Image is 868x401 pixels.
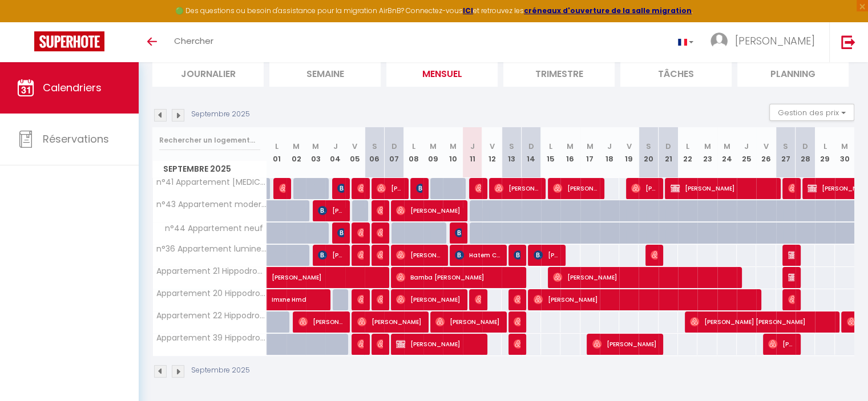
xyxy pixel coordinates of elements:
th: 09 [423,127,443,178]
span: Imxne Hmd [272,283,350,305]
span: [PERSON_NAME] [272,261,429,282]
a: Imxne Hmd [267,289,286,311]
th: 05 [345,127,365,178]
span: [PERSON_NAME] [671,177,774,199]
button: Gestion des prix [769,104,854,121]
abbr: S [372,141,377,152]
th: 07 [384,127,403,178]
span: [PERSON_NAME] [592,333,657,355]
abbr: L [549,141,552,152]
span: [PERSON_NAME] [357,333,364,355]
th: 28 [796,127,815,178]
span: Flo Van Wolput [357,222,364,244]
abbr: L [412,141,415,152]
span: [PERSON_NAME] [534,289,753,310]
th: 11 [463,127,482,178]
abbr: D [665,141,671,152]
th: 13 [502,127,521,178]
th: 18 [600,127,619,178]
span: [PERSON_NAME] [553,266,734,288]
span: [PERSON_NAME] [768,333,794,355]
th: 23 [697,127,717,178]
a: [PERSON_NAME] [267,267,286,289]
iframe: Chat [819,350,859,392]
span: [PERSON_NAME] [455,222,461,244]
th: 29 [815,127,834,178]
span: [PERSON_NAME] [357,177,364,199]
span: n°44 Appartement neuf [155,222,266,235]
span: [PERSON_NAME] [396,200,461,221]
th: 16 [560,127,580,178]
button: Ouvrir le widget de chat LiveChat [9,5,43,39]
th: 19 [619,127,639,178]
span: [PERSON_NAME] [357,289,364,310]
span: [PERSON_NAME] [377,200,383,221]
span: gaia massangioli [514,244,520,266]
a: Chercher [165,22,222,62]
abbr: L [823,141,826,152]
span: [PERSON_NAME] [788,266,794,288]
abbr: M [841,141,848,152]
th: 01 [267,127,286,178]
abbr: V [490,141,495,152]
span: [DEMOGRAPHIC_DATA][PERSON_NAME] [788,244,794,266]
span: Réservations [43,132,109,146]
span: [PERSON_NAME] [788,177,794,199]
abbr: D [528,141,534,152]
th: 04 [325,127,345,178]
span: [PERSON_NAME] [377,333,383,355]
abbr: M [449,141,456,152]
abbr: L [686,141,689,152]
span: [PERSON_NAME] [337,222,344,244]
input: Rechercher un logement... [159,130,260,151]
abbr: M [724,141,730,152]
abbr: M [312,141,319,152]
span: Appartement 21 Hippodrome entrée 223 [155,267,269,276]
span: [PERSON_NAME] [416,177,422,199]
span: [PERSON_NAME] [337,177,344,199]
th: 10 [443,127,462,178]
abbr: M [567,141,574,152]
span: n°43 Appartement moderne avec terrasse et jardin [155,200,269,209]
p: Septembre 2025 [191,109,250,120]
span: [PERSON_NAME] [396,289,461,310]
abbr: J [607,141,612,152]
span: Appartement 22 Hippodrome entrée 223 [155,311,269,320]
span: [PERSON_NAME] [357,244,364,266]
span: [PERSON_NAME] [651,244,657,266]
th: 06 [365,127,384,178]
span: [PERSON_NAME][DATE] [514,333,520,355]
li: Planning [737,59,849,87]
span: [PERSON_NAME] [279,177,285,199]
abbr: V [352,141,357,152]
span: [PERSON_NAME] [534,244,559,266]
span: [PERSON_NAME] [396,333,480,355]
span: [PERSON_NAME] Grohe [GEOGRAPHIC_DATA] [318,244,344,266]
li: Trimestre [503,59,615,87]
abbr: D [391,141,397,152]
span: [PERSON_NAME] [435,311,500,333]
a: créneaux d'ouverture de la salle migration [524,6,692,15]
span: [PERSON_NAME] [377,177,402,199]
p: Septembre 2025 [191,365,250,376]
span: [PERSON_NAME] [514,311,520,333]
abbr: M [430,141,437,152]
span: [PERSON_NAME] [514,289,520,310]
th: 08 [404,127,423,178]
th: 22 [678,127,697,178]
th: 27 [776,127,796,178]
a: ICI [463,6,473,15]
th: 20 [639,127,658,178]
span: [PERSON_NAME] [318,200,344,221]
th: 25 [737,127,756,178]
abbr: M [293,141,300,152]
span: n°41 Appartement [MEDICAL_DATA] Lumineux avec terrasse [155,178,269,187]
span: Hatem CHEMAK CHEBBI [455,244,500,266]
abbr: V [627,141,632,152]
span: Appartement 20 Hippodrome entrée 223 [155,289,269,298]
span: [PERSON_NAME] Tangara [298,311,344,333]
img: ... [710,33,728,50]
span: Appartement 39 Hippodrome 223 [155,334,269,342]
abbr: D [802,141,808,152]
